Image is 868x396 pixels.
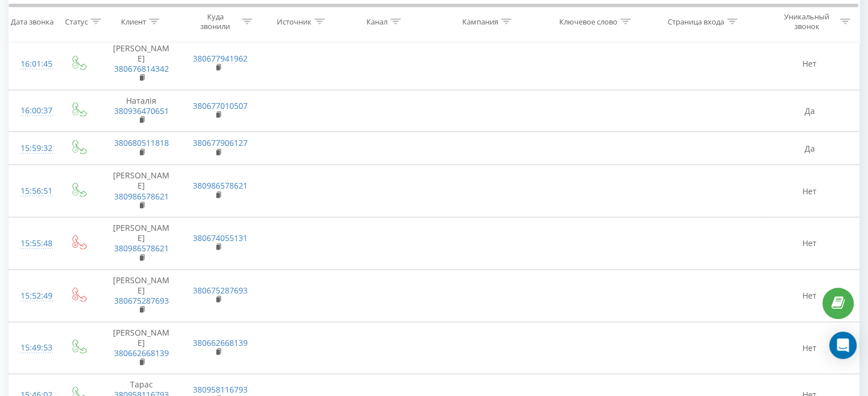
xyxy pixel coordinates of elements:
td: Нет [760,270,859,322]
div: Страница входа [668,17,724,26]
a: 380677010507 [193,100,248,111]
div: Клиент [121,17,146,26]
a: 380680511818 [114,137,169,148]
div: 15:49:53 [21,337,47,359]
a: 380662668139 [114,348,169,358]
a: 380676814342 [114,63,169,74]
a: 380677941962 [193,53,248,64]
div: Канал [366,17,387,26]
td: Да [760,90,859,132]
td: [PERSON_NAME] [101,322,181,374]
div: Ключевое слово [559,17,617,26]
div: Источник [277,17,312,26]
a: 380675287693 [114,295,169,306]
div: Кампания [462,17,498,26]
td: Наталія [101,90,181,132]
div: Уникальный звонок [776,12,837,31]
td: [PERSON_NAME] [101,38,181,90]
div: 16:00:37 [21,100,47,122]
td: Да [760,132,859,165]
td: Нет [760,322,859,374]
a: 380986578621 [193,180,248,191]
div: 15:52:49 [21,285,47,307]
td: [PERSON_NAME] [101,270,181,322]
div: Open Intercom Messenger [829,332,857,359]
td: Нет [760,218,859,270]
a: 380936470651 [114,105,169,116]
div: 15:56:51 [21,180,47,202]
a: 380986578621 [114,243,169,254]
a: 380677906127 [193,137,248,148]
td: [PERSON_NAME] [101,218,181,270]
td: Нет [760,165,859,218]
a: 380662668139 [193,337,248,348]
a: 380986578621 [114,191,169,202]
div: 15:55:48 [21,232,47,255]
div: Дата звонка [11,17,54,26]
div: Статус [65,17,88,26]
td: Нет [760,38,859,90]
a: 380675287693 [193,285,248,296]
a: 380958116793 [193,384,248,395]
div: Куда звонили [192,12,240,31]
div: 16:01:45 [21,53,47,75]
div: 15:59:32 [21,137,47,160]
td: [PERSON_NAME] [101,165,181,218]
a: 380674055131 [193,232,248,243]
